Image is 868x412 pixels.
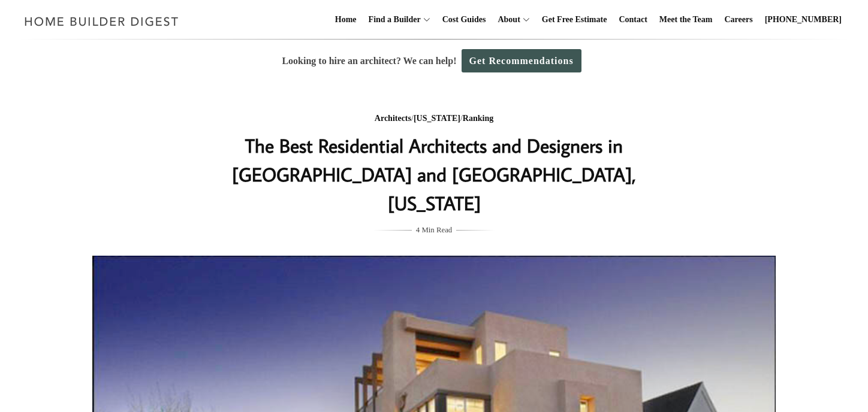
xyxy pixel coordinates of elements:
[720,1,758,39] a: Careers
[416,223,452,237] span: 4 Min Read
[195,111,673,126] div: / /
[760,1,846,39] a: [PHONE_NUMBER]
[195,131,673,217] h1: The Best Residential Architects and Designers in [GEOGRAPHIC_DATA] and [GEOGRAPHIC_DATA], [US_STATE]
[614,1,652,39] a: Contact
[493,1,520,39] a: About
[364,1,421,39] a: Find a Builder
[463,114,493,123] a: Ranking
[537,1,612,39] a: Get Free Estimate
[438,1,491,39] a: Cost Guides
[414,114,460,123] a: [US_STATE]
[19,10,184,33] img: Home Builder Digest
[330,1,361,39] a: Home
[462,49,581,72] a: Get Recommendations
[375,114,411,123] a: Architects
[655,1,718,39] a: Meet the Team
